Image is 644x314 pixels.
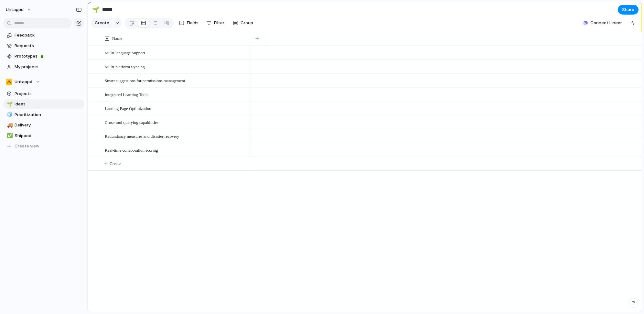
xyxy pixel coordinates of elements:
span: Connect Linear [590,20,622,26]
span: Real-time collaboration scoring [105,146,158,154]
span: Integrated Learning Tools [105,91,148,98]
button: 🌱 [91,5,101,15]
span: Filter [214,20,224,26]
button: 🚚 [6,122,12,128]
span: Redundancy measures and disaster recovery [105,132,179,140]
span: Create [95,20,109,26]
span: Smart suggestions for permissions management [105,77,185,84]
button: Untappd [3,77,84,87]
button: Filter [204,18,227,28]
span: Untappd [15,79,32,85]
span: Multi-platform Syncing [105,63,145,70]
a: 🚚Delivery [3,120,84,130]
a: My projects [3,62,84,72]
span: Landing Page Optimization [105,104,151,112]
div: 🚚 [7,122,11,129]
a: Prototypes [3,51,84,61]
span: Name [112,35,122,42]
button: Share [618,5,639,15]
span: Create [110,160,121,167]
span: Untappd [6,6,24,13]
span: Feedback [15,32,82,38]
span: Fields [187,20,199,26]
span: Share [622,6,634,13]
button: Fields [177,18,201,28]
span: Shipped [15,133,82,139]
div: ✅ [7,132,11,139]
div: 🌱 [7,101,11,108]
button: Group [230,18,256,28]
span: Create view [15,143,39,149]
button: Connect Linear [581,18,625,28]
button: 🌱 [6,101,12,107]
span: Multi-language Support [105,49,145,56]
span: Delivery [15,122,82,128]
button: Create view [3,141,84,151]
button: Untappd [3,5,35,15]
span: Prioritization [15,112,82,118]
button: 🧊 [6,112,12,118]
a: Projects [3,89,84,99]
span: Ideas [15,101,82,107]
button: Create [91,18,113,28]
div: 🌱 [92,5,99,14]
a: Feedback [3,30,84,40]
span: Prototypes [15,53,82,60]
button: ✅ [6,133,12,139]
a: Requests [3,41,84,51]
div: 🧊 [7,111,11,118]
a: ✅Shipped [3,131,84,141]
span: Cross-tool querying capabilities [105,118,158,126]
span: Group [241,20,253,26]
span: Projects [15,91,82,97]
a: 🌱Ideas [3,99,84,109]
span: My projects [15,64,82,70]
span: Requests [15,43,82,49]
a: 🧊Prioritization [3,110,84,120]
